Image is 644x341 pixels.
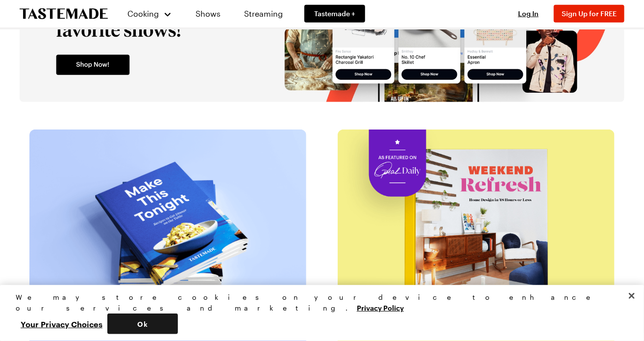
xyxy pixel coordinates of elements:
span: Log In [518,9,539,18]
button: Sign Up for FREE [554,5,624,23]
button: Cooking [127,2,172,26]
img: Make this Tonight book [29,130,306,330]
button: Your Privacy Choices [16,314,107,334]
button: Close [621,285,643,307]
span: Sign Up for FREE [562,9,617,18]
span: Cooking [128,9,159,18]
span: Tastemade + [314,9,355,19]
div: We may store cookies on your device to enhance our services and marketing. [16,292,620,314]
button: Log In [509,9,548,19]
img: Weekend Refresh book [338,130,615,329]
button: Ok [107,314,178,334]
a: Tastemade + [304,5,365,23]
a: To Tastemade Home Page [20,8,108,20]
div: Privacy [16,292,620,334]
a: More information about your privacy, opens in a new tab [357,303,404,312]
